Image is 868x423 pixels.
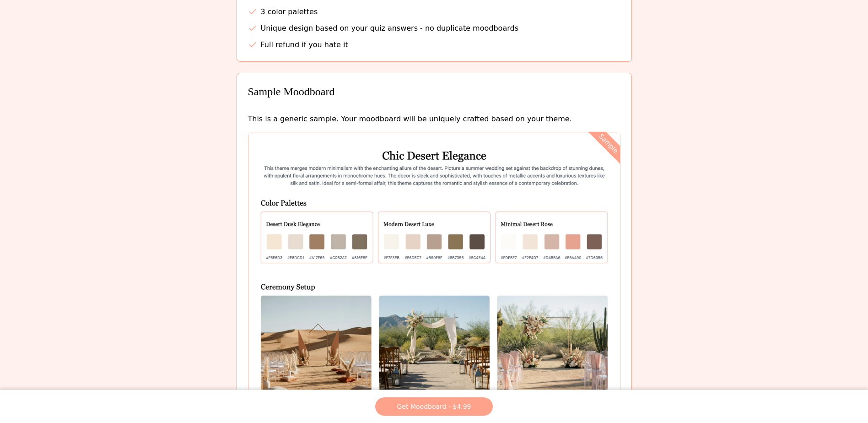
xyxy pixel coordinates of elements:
[261,23,518,34] span: Unique design based on your quiz answers - no duplicate moodboards
[248,84,620,99] h3: Sample Moodboard
[261,39,348,50] span: Full refund if you hate it
[588,123,629,164] div: Sample
[375,397,493,416] button: Get Moodboard - $4.99
[248,114,620,125] p: This is a generic sample. Your moodboard will be uniquely crafted based on your theme.
[261,6,318,17] span: 3 color palettes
